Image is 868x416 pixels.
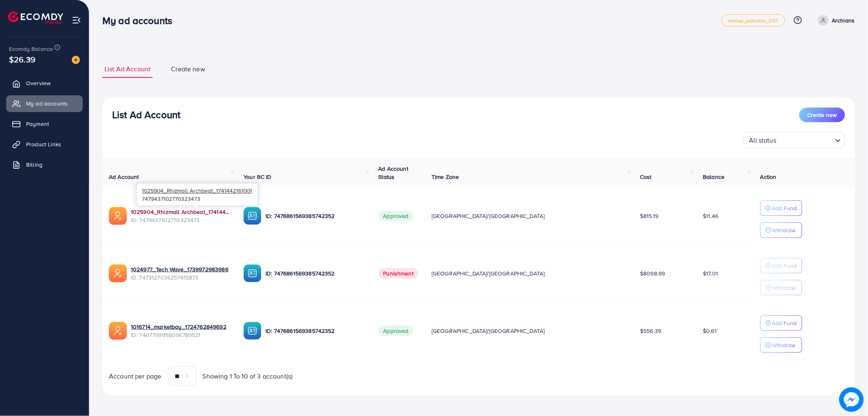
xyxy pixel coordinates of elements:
[131,265,230,273] a: 1024977_Tech Wave_1739972983986
[772,318,797,328] p: Add Fund
[109,173,139,181] span: Ad Account
[772,261,797,271] p: Add Fund
[640,269,665,277] span: $8098.99
[722,14,785,26] a: metap_pakistan_001
[171,64,205,74] span: Create new
[102,15,179,26] h3: My ad accounts
[26,99,68,108] span: My ad accounts
[432,173,459,181] span: Time Zone
[72,56,80,64] img: image
[779,133,832,146] input: Search for option
[266,211,365,221] p: ID: 7476861569385742352
[379,268,419,279] span: Punishment
[840,388,863,411] img: image
[640,173,652,181] span: Cost
[760,200,802,216] button: Add Fund
[131,331,230,339] span: ID: 7407799958096789521
[6,95,83,112] a: My ad accounts
[772,225,796,235] p: Withdraw
[104,64,151,74] span: List Ad Account
[760,315,802,331] button: Add Fund
[379,211,414,221] span: Approved
[244,322,261,340] img: ic-ba-acc.ded83a64.svg
[26,161,42,169] span: Billing
[131,323,230,331] a: 1016714_marketbay_1724762849692
[703,269,718,277] span: $17.01
[760,258,802,273] button: Add Fund
[640,212,659,220] span: $815.19
[432,212,545,220] span: [GEOGRAPHIC_DATA]/[GEOGRAPHIC_DATA]
[26,120,49,128] span: Payment
[142,187,252,194] span: 1025904_Rhizmall Archbeat_1741442161001
[112,109,180,121] h3: List Ad Account
[137,184,257,205] div: 7479437102770323473
[131,273,230,282] span: ID: 7473127036257615873
[760,337,802,353] button: Withdraw
[6,156,83,173] a: Billing
[131,323,230,339] div: <span class='underline'>1016714_marketbay_1724762849692</span></br>7407799958096789521
[109,207,127,225] img: ic-ads-acc.e4c84228.svg
[808,111,837,119] span: Create new
[772,340,796,350] p: Withdraw
[6,136,83,152] a: Product Links
[799,108,845,122] button: Create new
[772,283,796,293] p: Withdraw
[6,116,83,132] a: Payment
[432,327,545,335] span: [GEOGRAPHIC_DATA]/[GEOGRAPHIC_DATA]
[72,15,81,25] img: menu
[26,79,51,87] span: Overview
[244,264,261,282] img: ic-ba-acc.ded83a64.svg
[131,265,230,282] div: <span class='underline'>1024977_Tech Wave_1739972983986</span></br>7473127036257615873
[266,269,365,278] p: ID: 7476861569385742352
[760,222,802,238] button: Withdraw
[432,269,545,277] span: [GEOGRAPHIC_DATA]/[GEOGRAPHIC_DATA]
[244,207,261,225] img: ic-ba-acc.ded83a64.svg
[815,15,855,26] a: Archians
[743,132,845,148] div: Search for option
[6,75,83,91] a: Overview
[760,280,802,295] button: Withdraw
[109,264,127,282] img: ic-ads-acc.e4c84228.svg
[772,203,797,213] p: Add Fund
[832,15,855,25] p: Archians
[244,173,272,181] span: Your BC ID
[748,134,778,146] span: All status
[203,372,293,381] span: Showing 1 To 10 of 3 account(s)
[379,165,409,181] span: Ad Account Status
[379,326,414,336] span: Approved
[703,212,719,220] span: $11.46
[109,372,162,381] span: Account per page
[640,327,662,335] span: $556.39
[8,11,63,24] img: logo
[703,173,725,181] span: Balance
[109,322,127,340] img: ic-ads-acc.e4c84228.svg
[26,140,61,148] span: Product Links
[266,326,365,336] p: ID: 7476861569385742352
[703,327,717,335] span: $0.61
[131,216,230,224] span: ID: 7479437102770323473
[9,53,35,65] span: $26.39
[760,173,777,181] span: Action
[9,45,53,53] span: Ecomdy Balance
[728,18,778,23] span: metap_pakistan_001
[131,208,230,216] a: 1025904_Rhizmall Archbeat_1741442161001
